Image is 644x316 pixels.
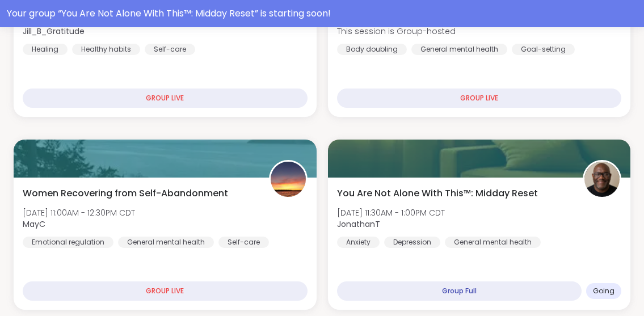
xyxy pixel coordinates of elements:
[337,44,407,55] div: Body doubling
[118,237,214,248] div: General mental health
[512,44,575,55] div: Goal-setting
[23,44,68,55] div: Healing
[593,286,614,296] span: Going
[23,237,113,248] div: Emotional regulation
[72,44,140,55] div: Healthy habits
[23,207,135,218] span: [DATE] 11:00AM - 12:30PM CDT
[337,281,582,301] div: Group Full
[23,26,85,37] b: Jill_B_Gratitude
[337,207,445,218] span: [DATE] 11:30AM - 1:00PM CDT
[23,187,228,200] span: Women Recovering from Self-Abandonment
[384,237,440,248] div: Depression
[411,44,507,55] div: General mental health
[337,89,622,108] div: GROUP LIVE
[337,187,538,200] span: You Are Not Alone With This™: Midday Reset
[23,218,45,230] b: MayC
[23,281,308,301] div: GROUP LIVE
[7,7,637,20] div: Your group “ You Are Not Alone With This™: Midday Reset ” is starting soon!
[445,237,541,248] div: General mental health
[584,162,620,197] img: JonathanT
[145,44,195,55] div: Self-care
[218,237,269,248] div: Self-care
[271,162,306,197] img: MayC
[23,89,308,108] div: GROUP LIVE
[337,237,380,248] div: Anxiety
[337,218,380,230] b: JonathanT
[337,26,456,37] span: This session is Group-hosted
